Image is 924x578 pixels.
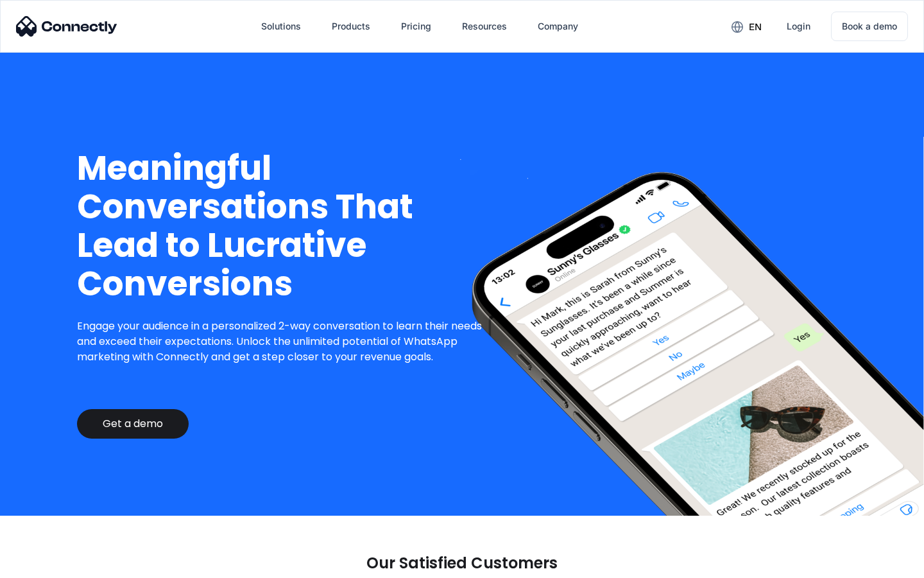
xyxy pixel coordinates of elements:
div: Company [538,17,578,35]
div: en [749,18,762,36]
a: Pricing [391,11,441,42]
p: Engage your audience in a personalized 2-way conversation to learn their needs and exceed their e... [77,319,492,365]
p: Our Satisfied Customers [366,554,558,572]
div: Get a demo [103,417,163,430]
div: Pricing [401,17,431,35]
a: Login [776,11,821,42]
h1: Meaningful Conversations That Lead to Lucrative Conversions [77,149,492,303]
img: Connectly Logo [16,16,117,37]
aside: Language selected: English [13,556,77,574]
a: Book a demo [831,12,908,41]
div: Solutions [261,17,301,35]
a: Get a demo [77,409,189,439]
ul: Language list [26,556,77,574]
div: Login [787,17,810,35]
div: Resources [462,17,507,35]
div: Products [332,17,370,35]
